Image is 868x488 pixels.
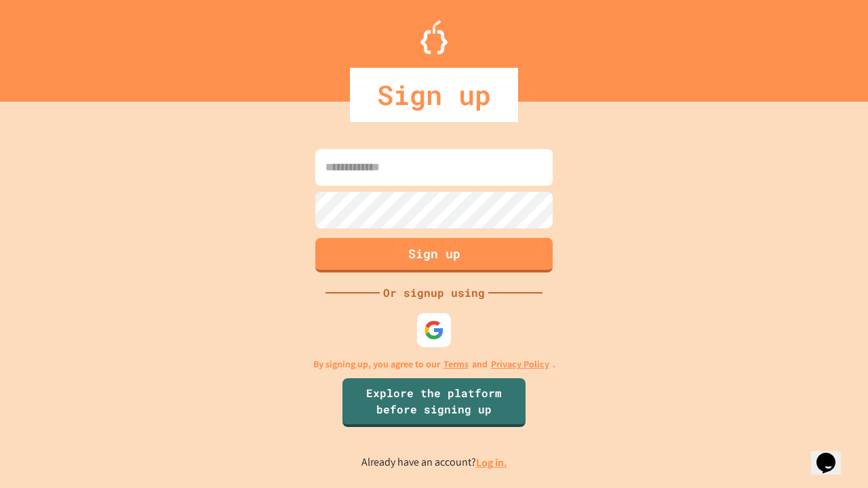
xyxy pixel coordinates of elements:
[350,68,518,122] div: Sign up
[424,320,444,340] img: google-icon.svg
[811,434,854,474] iframe: chat widget
[313,357,555,371] p: By signing up, you agree to our and .
[361,454,507,471] p: Already have an account?
[380,285,488,301] div: Or signup using
[315,238,553,272] button: Sign up
[342,378,526,427] a: Explore the platform before signing up
[443,357,469,371] a: Terms
[420,20,448,54] img: Logo.svg
[491,357,549,371] a: Privacy Policy
[476,455,507,470] a: Log in.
